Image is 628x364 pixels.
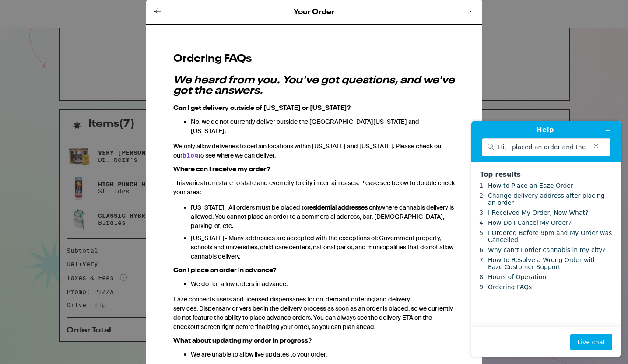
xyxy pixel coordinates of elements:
[173,338,455,344] h3: What about updating my order in progress?
[173,178,455,197] p: This varies from state to state and even city to city in certain cases. Please see below to doubl...
[191,203,225,211] span: [US_STATE]
[173,166,455,172] h3: Where can I receive my order?
[191,203,455,231] li: - All orders must be placed to where cannabis delivery is allowed. You cannot place an order to a...
[191,350,455,359] p: We are unable to allow live updates to your order.
[173,75,455,96] em: We heard from you. You've got questions, and we've got the answers.
[191,234,225,242] span: [US_STATE]
[20,6,38,14] span: Help
[173,105,455,111] h3: Can I get delivery outside of [US_STATE] or [US_STATE]?
[191,117,455,136] p: No, we do not currently deliver outside the [GEOGRAPHIC_DATA][US_STATE] and [US_STATE].
[173,52,455,66] h2: Ordering FAQs
[173,295,455,332] p: Eaze connects users and licensed dispensaries for on-demand ordering and delivery services. Dispe...
[307,203,381,211] strong: residential addresses only,
[191,280,455,289] p: We do not allow orders in advance.
[173,142,455,160] p: We only allow deliveries to certain locations within [US_STATE] and [US_STATE]. Please check out ...
[464,114,628,364] iframe: Find more information here
[182,152,198,159] a: blog
[173,267,455,273] h3: Can I place an order in advance?
[191,234,455,261] li: - Many addresses are accepted with the exceptions of: Government property, schools and universiti...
